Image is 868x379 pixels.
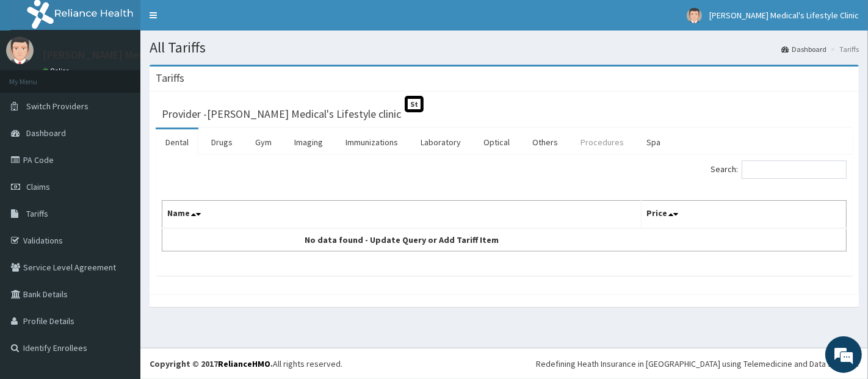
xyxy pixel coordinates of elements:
h3: Tariffs [156,73,184,84]
a: Others [523,129,568,155]
footer: All rights reserved. [140,348,868,379]
img: User Image [687,8,702,23]
img: User Image [6,37,34,64]
a: Spa [637,129,670,155]
h3: Provider - [PERSON_NAME] Medical's Lifestyle clinic [162,109,401,120]
a: Immunizations [336,129,408,155]
strong: Copyright © 2017 . [150,358,273,369]
label: Search: [711,161,847,179]
span: Tariffs [26,208,48,219]
a: Optical [474,129,519,155]
a: Dashboard [781,44,826,54]
a: Dental [156,129,198,155]
h1: All Tariffs [150,40,859,56]
a: Laboratory [411,129,471,155]
td: No data found - Update Query or Add Tariff Item [162,228,642,251]
span: Claims [26,181,50,192]
span: Dashboard [26,128,66,139]
div: Redefining Heath Insurance in [GEOGRAPHIC_DATA] using Telemedicine and Data Science! [536,358,859,370]
li: Tariffs [828,44,859,54]
span: St [405,96,424,112]
span: Switch Providers [26,101,89,112]
a: RelianceHMO [218,358,270,369]
th: Name [162,201,642,229]
input: Search: [742,161,847,179]
th: Price [641,201,846,229]
span: [PERSON_NAME] Medical's Lifestyle Clinic [709,10,859,21]
a: Drugs [201,129,242,155]
a: Online [43,67,72,75]
a: Gym [245,129,281,155]
p: [PERSON_NAME] Medical's Lifestyle Clinic [43,49,242,60]
a: Imaging [284,129,333,155]
a: Procedures [571,129,634,155]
